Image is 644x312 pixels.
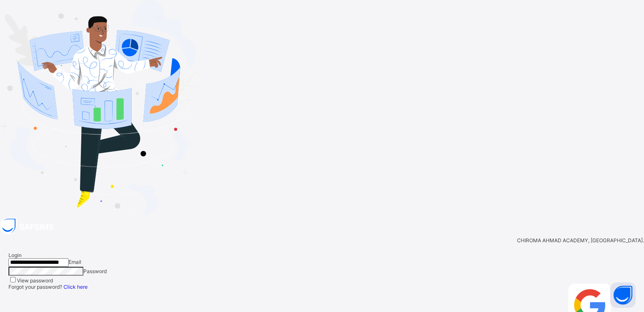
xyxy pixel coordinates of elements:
span: Forgot your password? [8,284,88,290]
span: Email [69,259,81,265]
span: CHIROMA AHMAD ACADEMY, [GEOGRAPHIC_DATA]. [517,237,644,244]
span: Login [8,252,22,258]
span: Password [83,268,107,274]
a: Click here [64,284,88,290]
button: Open asap [610,282,636,308]
label: View password [17,277,53,284]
